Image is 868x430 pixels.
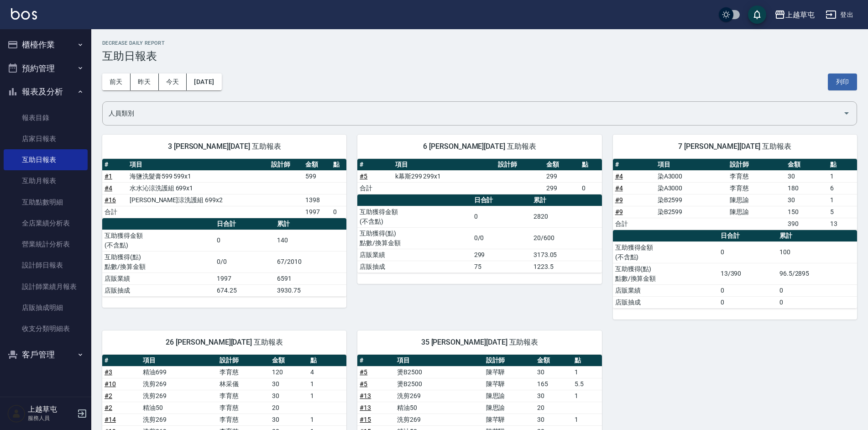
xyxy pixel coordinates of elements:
[102,218,346,297] table: a dense table
[4,318,88,339] a: 收支分類明細表
[275,230,346,251] td: 140
[303,159,331,171] th: 金額
[102,73,131,90] button: 前天
[655,159,728,171] th: 項目
[613,241,718,263] td: 互助獲得金額 (不含點)
[4,192,88,213] a: 互助點數明細
[828,73,857,90] button: 列印
[472,194,531,206] th: 日合計
[496,159,544,171] th: 設計師
[531,194,602,206] th: 累計
[828,218,857,230] td: 13
[615,173,623,180] a: #4
[572,366,602,378] td: 1
[105,392,112,399] a: #2
[839,106,854,121] button: Open
[357,194,601,273] table: a dense table
[28,405,74,414] h5: 上越草屯
[141,355,217,367] th: 項目
[28,414,74,422] p: 服務人員
[308,366,346,378] td: 4
[580,159,602,171] th: 點
[395,378,483,390] td: 燙B2500
[308,378,346,390] td: 1
[718,296,777,308] td: 0
[275,218,346,230] th: 累計
[785,218,828,230] td: 390
[360,416,371,423] a: #15
[270,366,308,378] td: 120
[331,206,347,218] td: 0
[484,414,535,425] td: 陳芊驊
[613,159,857,230] table: a dense table
[106,105,839,121] input: 人員名稱
[217,414,270,425] td: 李育慈
[472,206,531,227] td: 0
[308,355,346,367] th: 點
[395,366,483,378] td: 燙B2500
[113,338,335,347] span: 26 [PERSON_NAME][DATE] 互助報表
[141,390,217,402] td: 洗剪269
[785,206,828,218] td: 150
[748,5,766,24] button: save
[535,355,572,367] th: 金額
[127,182,269,194] td: 水水沁涼洗護組 699x1
[275,273,346,284] td: 6591
[357,249,471,261] td: 店販業績
[270,414,308,425] td: 30
[102,206,127,218] td: 合計
[395,355,483,367] th: 項目
[357,159,392,171] th: #
[613,296,718,308] td: 店販抽成
[105,196,116,204] a: #16
[217,366,270,378] td: 李育慈
[472,261,531,273] td: 75
[615,184,623,192] a: #4
[360,173,367,180] a: #5
[105,173,112,180] a: #1
[357,182,392,194] td: 合計
[102,50,857,63] h3: 互助日報表
[217,355,270,367] th: 設計師
[531,249,602,261] td: 3173.05
[214,218,275,230] th: 日合計
[718,284,777,296] td: 0
[785,194,828,206] td: 30
[613,263,718,284] td: 互助獲得(點) 點數/換算金額
[828,206,857,218] td: 5
[472,249,531,261] td: 299
[535,378,572,390] td: 165
[484,355,535,367] th: 設計師
[357,206,471,227] td: 互助獲得金額 (不含點)
[360,404,371,411] a: #13
[4,57,88,80] button: 預約管理
[4,343,88,367] button: 客戶管理
[718,263,777,284] td: 13/390
[270,390,308,402] td: 30
[7,404,26,423] img: Person
[4,297,88,318] a: 店販抽成明細
[308,390,346,402] td: 1
[102,251,214,273] td: 互助獲得(點) 點數/換算金額
[360,392,371,399] a: #13
[4,213,88,234] a: 全店業績分析表
[4,276,88,297] a: 設計師業績月報表
[127,159,269,171] th: 項目
[771,5,818,24] button: 上越草屯
[828,170,857,182] td: 1
[393,170,496,182] td: k幕斯299 299x1
[727,206,785,218] td: 陳思諭
[785,170,828,182] td: 30
[613,218,655,230] td: 合計
[484,366,535,378] td: 陳芊驊
[217,390,270,402] td: 李育慈
[357,261,471,273] td: 店販抽成
[141,378,217,390] td: 洗剪269
[357,355,395,367] th: #
[102,40,857,46] h2: Decrease Daily Report
[484,378,535,390] td: 陳芊驊
[544,159,579,171] th: 金額
[368,338,591,347] span: 35 [PERSON_NAME][DATE] 互助報表
[531,206,602,227] td: 2820
[613,230,857,309] table: a dense table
